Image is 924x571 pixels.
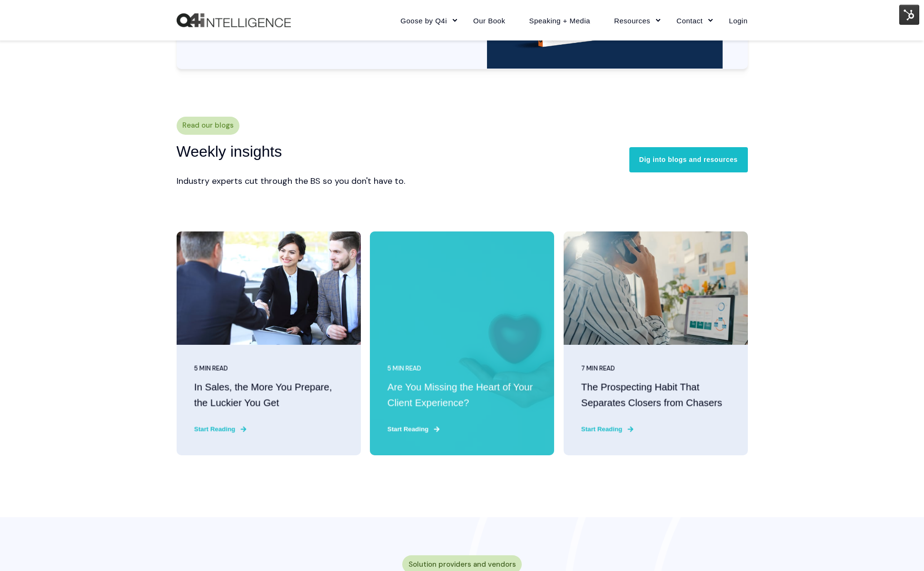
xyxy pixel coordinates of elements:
[194,380,343,411] h3: In Sales, the More You Prepare, the Luckier You Get
[581,380,730,411] h3: The Prospecting Habit That Separates Closers from Chasers
[177,231,361,455] a: In Sales, the More You Prepare, the Luckier You Get
[387,423,537,436] span: Start Reading
[387,362,421,378] span: 5 min read
[629,147,748,172] a: Dig into blogs and resources
[177,173,405,189] p: Industry experts cut through the BS so you don't have to.
[182,119,234,132] span: Read our blogs
[387,380,537,411] h3: Are You Missing the Heart of Your Client Experience?
[177,13,291,28] img: Q4intelligence, LLC logo
[581,362,615,378] span: 7 min read
[581,423,730,436] span: Start Reading
[194,423,343,436] span: Start Reading
[177,13,291,28] a: Back to Home
[177,140,496,164] h3: Weekly insights
[370,231,554,455] a: Are You Missing the Heart of Your Client Experience?
[564,231,748,455] a: The Prospecting Habit That Separates Closers from Chasers
[194,362,228,378] span: 5 min read
[899,5,919,25] img: HubSpot Tools Menu Toggle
